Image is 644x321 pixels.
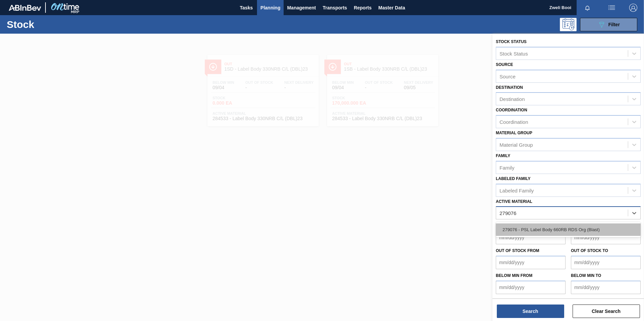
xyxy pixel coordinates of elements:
[580,18,637,31] button: Filter
[560,18,577,31] div: Programming: no user selected
[287,4,316,12] span: Management
[496,85,523,90] label: Destination
[496,131,532,135] label: Material Group
[571,231,641,244] input: mm/dd/yyyy
[500,142,533,147] div: Material Group
[571,273,601,278] label: Below Min to
[496,39,526,44] label: Stock Status
[496,273,533,278] label: Below Min from
[496,223,641,236] div: 279076 - PSL Label Body 660RB RDS Org (Blast)
[323,4,347,12] span: Transports
[9,5,41,11] img: TNhmsLtSVTkK8tSr43FrP2fwEKptu5GPRR3wAAAABJRU5ErkJggg==
[496,256,566,269] input: mm/dd/yyyy
[500,119,528,125] div: Coordination
[500,50,528,56] div: Stock Status
[378,4,405,12] span: Master Data
[496,248,539,253] label: Out of Stock from
[571,281,641,294] input: mm/dd/yyyy
[500,96,525,102] div: Destination
[500,187,534,193] div: Labeled Family
[354,4,372,12] span: Reports
[496,199,532,204] label: Active Material
[496,231,566,244] input: mm/dd/yyyy
[496,153,510,158] label: Family
[7,21,107,28] h1: Stock
[496,108,527,112] label: Coordination
[571,256,641,269] input: mm/dd/yyyy
[571,248,608,253] label: Out of Stock to
[496,281,566,294] input: mm/dd/yyyy
[260,4,280,12] span: Planning
[608,4,616,12] img: userActions
[500,73,516,79] div: Source
[239,4,254,12] span: Tasks
[629,4,637,12] img: Logout
[496,176,530,181] label: Labeled Family
[500,165,514,170] div: Family
[577,3,598,12] button: Notifications
[608,22,620,27] span: Filter
[496,62,513,67] label: Source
